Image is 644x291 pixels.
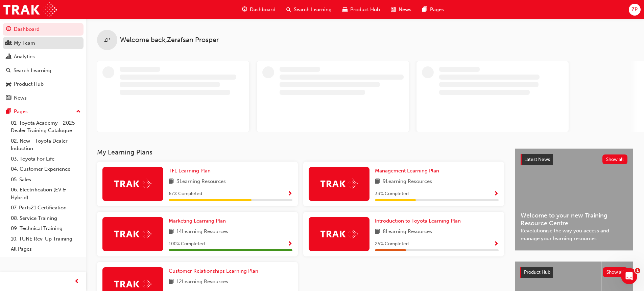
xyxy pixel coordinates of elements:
span: Introduction to Toyota Learning Plan [375,218,461,224]
a: 05. Sales [8,174,84,185]
a: search-iconSearch Learning [281,3,337,17]
span: news-icon [391,5,396,14]
span: Welcome back , Zerafsan Prosper [120,36,219,44]
a: Customer Relationships Learning Plan [169,267,261,275]
span: Search Learning [294,6,332,14]
span: book-icon [169,278,174,286]
span: 9 Learning Resources [383,178,432,186]
span: prev-icon [74,277,79,286]
span: Show Progress [494,241,499,247]
span: chart-icon [6,54,11,60]
a: All Pages [8,244,84,254]
a: news-iconNews [385,3,417,17]
div: Pages [14,108,28,116]
a: 01. Toyota Academy - 2025 Dealer Training Catalogue [8,118,84,136]
img: Trak [114,229,151,239]
span: guage-icon [6,26,11,33]
span: 33 % Completed [375,190,409,198]
span: ZP [631,6,638,14]
span: 1 [635,268,640,273]
a: 08. Service Training [8,213,84,224]
button: ZP [629,4,641,16]
span: 14 Learning Resources [176,228,228,236]
a: Management Learning Plan [375,167,442,175]
span: 67 % Completed [169,190,202,198]
span: people-icon [6,40,11,46]
div: My Team [14,39,35,47]
span: Management Learning Plan [375,168,439,174]
a: car-iconProduct Hub [337,3,385,17]
span: Product Hub [350,6,380,14]
span: 8 Learning Resources [383,228,432,236]
span: search-icon [286,5,291,14]
span: book-icon [169,178,174,186]
a: 02. New - Toyota Dealer Induction [8,136,84,154]
a: Latest NewsShow allWelcome to your new Training Resource CentreRevolutionise the way you access a... [515,148,633,251]
span: Show Progress [287,241,292,247]
span: ZP [104,36,110,44]
span: 12 Learning Resources [176,278,228,286]
img: Trak [320,179,358,189]
span: Show Progress [494,191,499,197]
span: 100 % Completed [169,240,205,248]
a: Product HubShow all [520,267,628,278]
span: book-icon [375,178,380,186]
div: News [14,94,27,102]
a: Dashboard [3,23,84,36]
span: 3 Learning Resources [176,178,226,186]
span: pages-icon [6,109,11,115]
span: Revolutionise the way you access and manage your learning resources. [521,227,627,242]
a: 10. TUNE Rev-Up Training [8,234,84,244]
a: Product Hub [3,78,84,90]
span: guage-icon [242,5,247,14]
a: 07. Parts21 Certification [8,203,84,213]
h3: My Learning Plans [97,148,504,156]
span: Product Hub [524,269,550,275]
button: Show all [603,267,628,277]
span: pages-icon [422,5,427,14]
a: Marketing Learning Plan [169,217,229,225]
span: TFL Learning Plan [169,168,211,174]
span: Marketing Learning Plan [169,218,226,224]
button: Pages [3,105,84,118]
span: Welcome to your new Training Resource Centre [521,212,627,227]
span: Latest News [524,157,550,162]
span: 25 % Completed [375,240,409,248]
button: Show all [602,154,628,164]
span: up-icon [76,107,81,116]
span: book-icon [375,228,380,236]
button: Show Progress [287,190,292,198]
img: Trak [3,2,57,17]
a: Search Learning [3,64,84,77]
button: Show Progress [287,240,292,248]
span: search-icon [6,68,11,74]
span: Dashboard [250,6,276,14]
div: Analytics [14,53,35,61]
a: Latest NewsShow all [521,154,627,165]
a: My Team [3,37,84,49]
a: News [3,92,84,104]
span: Pages [430,6,444,14]
span: News [399,6,411,14]
span: Customer Relationships Learning Plan [169,268,258,274]
a: 03. Toyota For Life [8,154,84,164]
a: TFL Learning Plan [169,167,213,175]
a: pages-iconPages [417,3,449,17]
img: Trak [114,179,151,189]
a: guage-iconDashboard [237,3,281,17]
a: 09. Technical Training [8,223,84,234]
div: Search Learning [14,67,51,75]
span: book-icon [169,228,174,236]
iframe: Intercom live chat [621,268,637,284]
button: Show Progress [494,190,499,198]
span: news-icon [6,95,11,101]
span: Show Progress [287,191,292,197]
a: Analytics [3,50,84,63]
img: Trak [114,279,151,289]
button: DashboardMy TeamAnalyticsSearch LearningProduct HubNews [3,22,84,105]
a: Introduction to Toyota Learning Plan [375,217,463,225]
span: car-icon [6,81,11,87]
a: 06. Electrification (EV & Hybrid) [8,185,84,203]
